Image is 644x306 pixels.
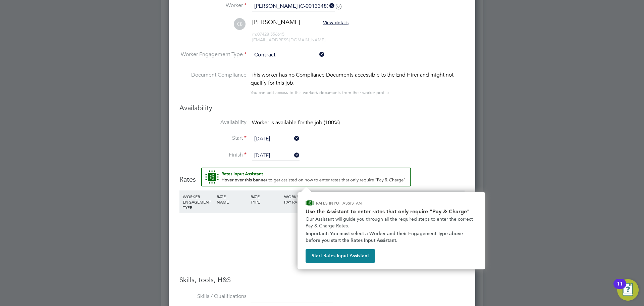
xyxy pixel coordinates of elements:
[186,225,458,232] div: No data found
[306,216,477,229] p: Our Assistant will guide you through all the required steps to enter the correct Pay & Charge Rates.
[617,279,639,301] button: Open Resource Center, 11 new notifications
[306,231,464,243] strong: Important: You must select a Worker and their Engagement Type above before you start the Rates In...
[282,190,316,208] div: WORKER PAY RATE
[298,192,485,269] div: How to input Rates that only require Pay & Charge
[179,71,247,95] label: Document Compliance
[252,31,257,37] span: m:
[306,249,375,263] button: Start Rates Input Assistant
[251,89,390,97] div: You can edit access to this worker’s documents from their worker profile.
[252,50,325,60] input: Select one
[249,190,283,208] div: RATE TYPE
[179,168,465,184] h3: Rates
[323,19,348,26] span: View details
[201,168,411,186] button: Rate Assistant
[252,134,300,144] input: Select one
[234,18,246,30] span: CB
[179,103,465,112] h3: Availability
[179,2,247,9] label: Worker
[418,190,440,213] div: AGENCY CHARGE RATE
[252,18,300,26] span: [PERSON_NAME]
[350,190,384,208] div: EMPLOYER COST
[179,119,247,126] label: Availability
[181,190,215,213] div: WORKER ENGAGEMENT TYPE
[179,151,247,159] label: Finish
[252,1,335,11] input: Search for...
[306,208,477,215] h2: Use the Assistant to enter rates that only require "Pay & Charge"
[179,135,247,142] label: Start
[617,284,623,293] div: 11
[316,200,400,206] p: RATES INPUT ASSISTANT
[179,275,465,284] h3: Skills, tools, H&S
[316,190,350,208] div: HOLIDAY PAY
[252,119,340,126] span: Worker is available for the job (100%)
[252,151,300,161] input: Select one
[251,71,465,87] div: This worker has no Compliance Documents accessible to the End Hirer and might not qualify for thi...
[179,51,247,58] label: Worker Engagement Type
[179,293,247,300] label: Skills / Qualifications
[384,190,418,208] div: AGENCY MARKUP
[215,190,249,208] div: RATE NAME
[252,31,284,37] span: 07428 556615
[306,199,314,207] img: ENGAGE Assistant Icon
[252,37,325,43] span: [EMAIL_ADDRESS][DOMAIN_NAME]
